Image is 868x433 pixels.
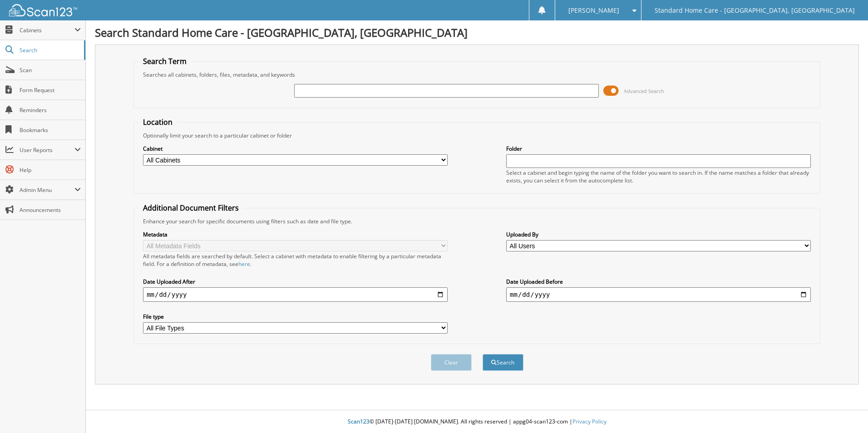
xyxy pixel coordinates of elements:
button: Search [483,354,523,371]
span: Scan [20,66,81,74]
span: Bookmarks [20,126,81,134]
span: Form Request [20,86,81,94]
div: Optionally limit your search to a particular cabinet or folder [138,132,815,139]
div: Enhance your search for specific documents using filters such as date and file type. [138,217,815,225]
div: All metadata fields are searched by default. Select a cabinet with metadata to enable filtering b... [143,252,448,268]
div: Searches all cabinets, folders, files, metadata, and keywords [138,71,815,79]
label: Folder [506,145,811,153]
span: Reminders [20,106,81,114]
label: Metadata [143,231,448,238]
div: © [DATE]-[DATE] [DOMAIN_NAME]. All rights reserved | appg04-scan123-com | [86,411,868,433]
span: Advanced Search [624,88,664,94]
label: File type [143,313,448,320]
label: Uploaded By [506,231,811,238]
legend: Search Term [138,56,191,66]
span: Search [20,46,79,54]
label: Cabinet [143,145,448,153]
input: start [143,287,448,302]
a: Privacy Policy [572,418,607,425]
div: Select a cabinet and begin typing the name of the folder you want to search in. If the name match... [506,169,811,184]
input: end [506,287,811,302]
span: Announcements [20,206,81,214]
span: Cabinets [20,26,74,34]
span: Scan123 [348,418,370,425]
span: Help [20,166,81,174]
legend: Location [138,117,177,127]
img: scan123-logo-white.svg [9,4,77,16]
span: User Reports [20,146,74,154]
span: [PERSON_NAME] [568,8,619,13]
button: Clear [431,354,472,371]
h1: Search Standard Home Care - [GEOGRAPHIC_DATA], [GEOGRAPHIC_DATA] [95,25,859,40]
legend: Additional Document Filters [138,203,243,213]
span: Admin Menu [20,186,74,194]
a: here [238,260,250,268]
label: Date Uploaded Before [506,278,811,285]
span: Standard Home Care - [GEOGRAPHIC_DATA], [GEOGRAPHIC_DATA] [655,8,855,13]
label: Date Uploaded After [143,278,448,285]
